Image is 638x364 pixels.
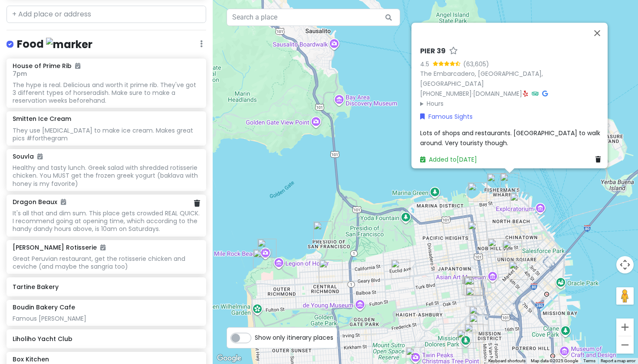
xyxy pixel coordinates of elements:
button: Zoom out [616,336,634,354]
div: Souvla [462,276,481,295]
h6: PIER 39 [420,47,446,56]
a: Added to[DATE] [420,156,477,164]
i: Google Maps [542,91,548,97]
h6: Boudin Bakery Cafe [13,303,75,311]
h6: Box Kitchen [13,355,49,363]
span: 7pm [13,69,27,78]
div: Box Kitchen [509,261,528,280]
div: Limón Rotisserie [469,314,488,333]
input: + Add place or address [7,6,206,23]
h6: Tartine Bakery [13,283,200,291]
div: House of Prime Rib [468,221,487,240]
div: fifty/fifty [391,260,410,279]
span: Map data ©2025 Google [531,358,578,363]
div: 4.5 [420,59,433,69]
div: Healthy and tasty lunch. Greek salad with shredded rotisserie chicken. You MUST get the frozen gr... [13,164,200,188]
a: Terms (opens in new tab) [583,358,595,363]
i: Added to itinerary [61,199,66,205]
input: Search a place [227,9,400,26]
div: Smitten Ice Cream [464,276,483,295]
button: Zoom in [616,318,634,336]
button: Map camera controls [616,256,634,273]
div: They use [MEDICAL_DATA] to make ice cream. Makes great pics #forthegram [13,127,200,142]
div: Lands End Labyrinth [257,239,276,258]
div: Tartine Bakery [464,324,483,343]
div: Four Barrel Coffee [469,306,488,325]
h6: Dragon Beaux [13,198,66,206]
summary: Hours [420,99,604,108]
div: · · [420,47,604,108]
div: The hype is real. Delicious and worth it prime rib. They've got 3 different types of horseradish.... [13,81,200,105]
div: It's all that and dim sum. This place gets crowded REAL QUICK. I recommend going at opening time,... [13,209,200,233]
button: Drag Pegman onto the map to open Street View [616,287,634,305]
h6: Smitten Ice Cream [13,115,71,123]
div: Boba Guys Hayes Valley [466,287,485,306]
i: Added to itinerary [37,153,43,159]
div: Great Peruvian restaurant, get the rotisserie chicken and ceviche (and maybe the sangria too) [13,255,200,270]
span: Lots of shops and restaurants. [GEOGRAPHIC_DATA] to walk around. Very touristy though. [420,129,602,147]
div: Mission Dolores Park [457,330,476,349]
a: Open this area in Google Maps (opens a new window) [215,353,243,364]
a: [PHONE_NUMBER] [420,89,472,98]
div: Blue Bottle Coffee [466,276,485,296]
div: (63,605) [463,59,489,69]
i: Added to itinerary [100,244,105,250]
div: Coit Tower [510,193,529,212]
h6: [PERSON_NAME] Rotisserie [13,244,105,251]
button: Close [587,23,608,43]
a: Delete place [595,155,604,165]
div: Baker Beach [313,221,332,240]
i: Tripadvisor [532,91,539,97]
div: Lands End Lookout [253,249,272,268]
a: Report a map error [601,358,635,363]
h4: Food [17,37,92,52]
h6: Liholiho Yacht Club [13,335,200,343]
div: Famous [PERSON_NAME] [13,315,200,322]
div: Boudin Bakery Cafe [487,173,506,192]
a: Famous Sights [420,112,473,121]
div: The Original Ghirardelli Ice Cream & Chocolate Shop at Ghirardelli Square [468,182,487,201]
img: Google [215,353,243,364]
img: marker [46,38,92,51]
span: Show only itinerary places [255,333,333,342]
i: Added to itinerary [75,63,80,69]
div: Dragon Beaux [319,260,342,283]
h6: House of Prime Rib [13,62,80,70]
a: [DOMAIN_NAME] [473,89,522,98]
h6: Souvla [13,153,43,160]
div: The Westin St. Francis San Francisco on Union Square [503,240,522,259]
div: Liholiho Yacht Club [488,238,507,257]
div: PIER 39 [500,173,519,192]
a: The Embarcadero, [GEOGRAPHIC_DATA], [GEOGRAPHIC_DATA] [420,70,543,88]
a: Delete place [194,198,200,208]
a: Star place [449,47,458,56]
div: Biergarten [464,277,483,296]
button: Keyboard shortcuts [488,358,526,364]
